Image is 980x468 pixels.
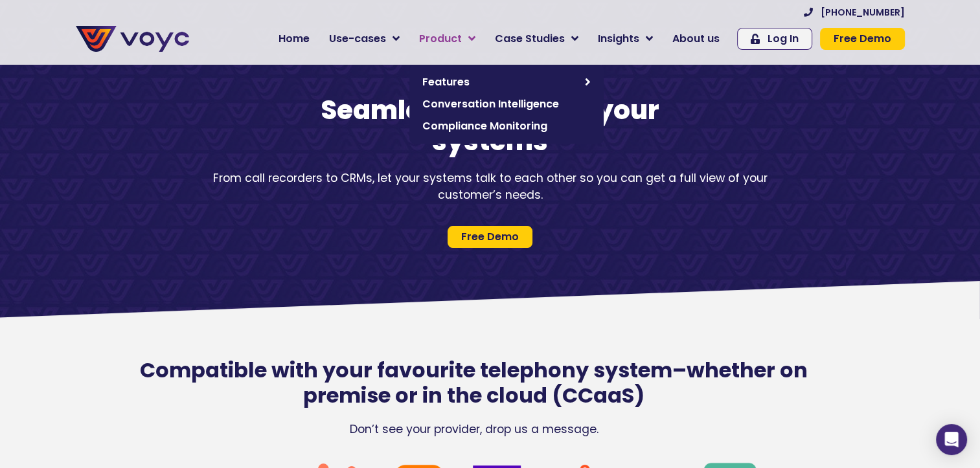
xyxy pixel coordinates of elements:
[461,232,519,242] span: Free Demo
[821,8,905,17] span: [PHONE_NUMBER]
[672,31,720,47] span: About us
[448,226,532,248] a: Free Demo
[936,424,967,455] div: Open Intercom Messenger
[108,421,840,438] p: Don’t see your provider, drop us a message.
[422,118,591,134] span: Compliance Monitoring
[663,26,729,52] a: About us
[409,26,485,52] a: Product
[319,26,409,52] a: Use-cases
[737,28,812,50] a: Log In
[416,71,597,93] a: Features
[598,31,639,47] span: Insights
[279,31,310,47] span: Home
[199,170,782,204] p: From call recorders to CRMs, let your systems talk to each other so you can get a full view of yo...
[416,115,597,137] a: Compliance Monitoring
[834,34,891,44] span: Free Demo
[804,8,905,17] a: [PHONE_NUMBER]
[485,26,588,52] a: Case Studies
[422,74,578,90] span: Features
[588,26,663,52] a: Insights
[422,96,591,112] span: Conversation Intelligence
[76,26,189,52] img: voyc-full-logo
[264,95,717,157] h1: Seamlessly connect your systems
[329,31,386,47] span: Use-cases
[269,26,319,52] a: Home
[820,28,905,50] a: Free Demo
[108,358,840,408] h2: Compatible with your favourite telephony system–whether on premise or in the cloud (CCaaS)
[419,31,462,47] span: Product
[768,34,799,44] span: Log In
[495,31,565,47] span: Case Studies
[416,93,597,115] a: Conversation Intelligence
